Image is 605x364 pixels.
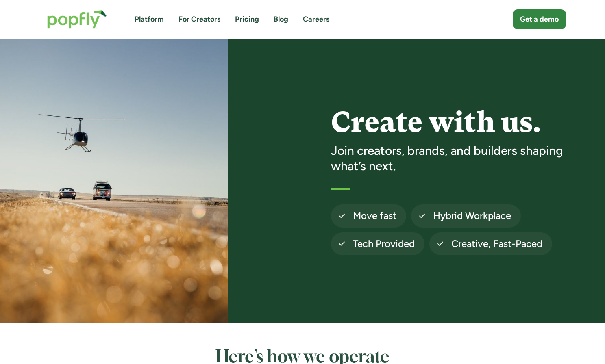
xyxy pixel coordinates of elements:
a: Get a demo [513,9,566,29]
a: Platform [135,14,164,24]
h4: Tech Provided [353,237,415,250]
h1: Create with us. [331,107,577,138]
a: home [39,2,115,37]
h4: Creative, Fast-Paced [451,237,542,250]
div: Get a demo [520,14,559,24]
a: Pricing [235,14,259,24]
a: Blog [274,14,288,24]
h3: Join creators, brands, and builders shaping what’s next. [331,143,577,173]
a: Careers [303,14,329,24]
a: For Creators [178,14,220,24]
h4: Move fast [353,209,396,222]
h4: Hybrid Workplace [433,209,511,222]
